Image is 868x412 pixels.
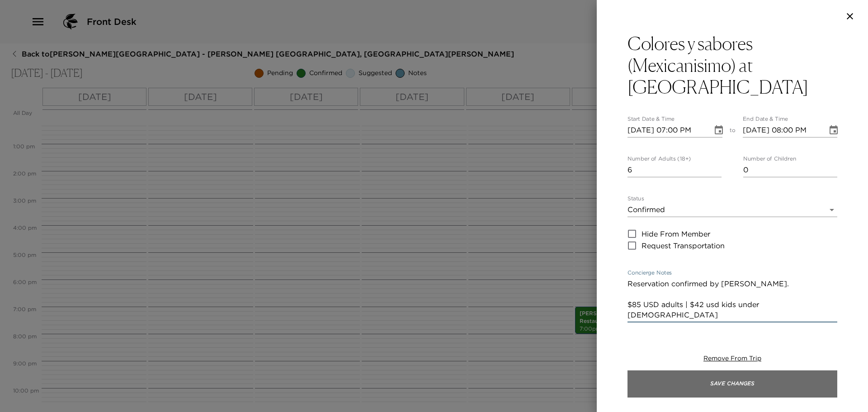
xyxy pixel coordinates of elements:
[642,228,710,239] span: Hide From Member
[743,155,796,163] label: Number of Children
[627,123,706,137] input: MM/DD/YYYY hh:mm aa
[627,203,837,217] div: Confirmed
[743,123,821,137] input: MM/DD/YYYY hh:mm aa
[627,195,644,203] label: Status
[743,115,788,123] label: End Date & Time
[730,127,736,137] span: to
[703,354,761,362] span: Remove From Trip
[627,269,672,277] label: Concierge Notes
[825,121,843,139] button: Choose date, selected date is Oct 15, 2025
[627,370,837,398] button: Save Changes
[710,121,728,139] button: Choose date, selected date is Oct 15, 2025
[627,155,691,163] label: Number of Adults (18+)
[627,115,675,123] label: Start Date & Time
[627,33,837,98] button: Colores y sabores (Mexicanisimo) at [GEOGRAPHIC_DATA]
[627,279,837,320] textarea: Reservation confirmed by [PERSON_NAME]. $85 USD adults | $42 usd kids under [DEMOGRAPHIC_DATA] Pr...
[642,240,725,251] span: Request Transportation
[703,354,761,363] button: Remove From Trip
